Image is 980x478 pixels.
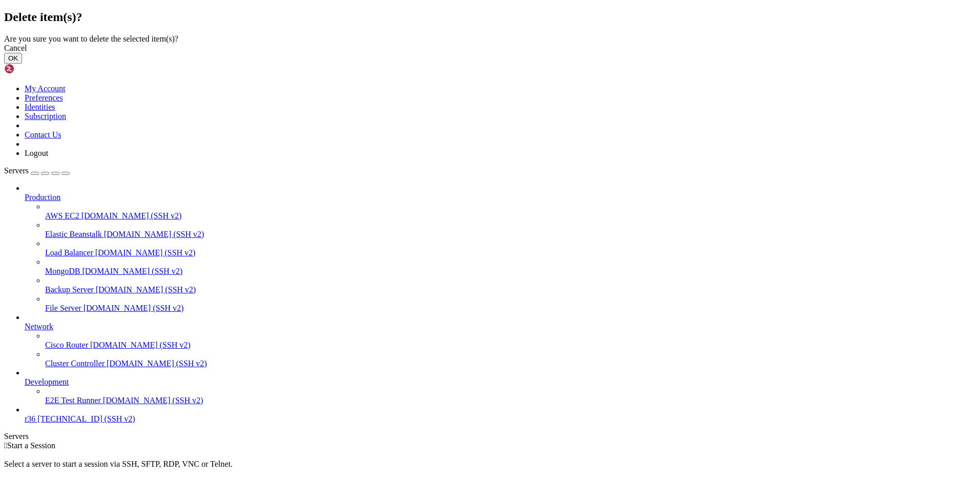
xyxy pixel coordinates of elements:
[25,405,976,424] li: r36 [TECHNICAL_ID] (SSH v2)
[25,377,976,387] a: Development
[84,304,184,312] span: [DOMAIN_NAME] (SSH v2)
[4,166,70,175] a: Servers
[25,414,976,424] a: r36 [TECHNICAL_ID] (SSH v2)
[45,285,94,294] span: Backup Server
[90,341,191,349] span: [DOMAIN_NAME] (SSH v2)
[25,322,53,331] span: Network
[25,103,55,111] a: Identities
[82,267,182,275] span: [DOMAIN_NAME] (SSH v2)
[4,64,63,74] img: Shellngn
[45,211,976,221] a: AWS EC2 [DOMAIN_NAME] (SSH v2)
[45,285,976,294] a: Backup Server [DOMAIN_NAME] (SSH v2)
[45,211,79,220] span: AWS EC2
[25,130,62,139] a: Contact Us
[25,84,66,93] a: My Account
[104,230,205,238] span: [DOMAIN_NAME] (SSH v2)
[25,322,976,331] a: Network
[81,211,182,220] span: [DOMAIN_NAME] (SSH v2)
[25,414,35,423] span: r36
[45,230,976,239] a: Elastic Beanstalk [DOMAIN_NAME] (SSH v2)
[25,368,976,405] li: Development
[4,432,976,441] div: Servers
[45,267,80,275] span: MongoDB
[45,239,976,257] li: Load Balancer [DOMAIN_NAME] (SSH v2)
[96,285,196,294] span: [DOMAIN_NAME] (SSH v2)
[45,341,88,349] span: Cisco Router
[45,304,81,312] span: File Server
[103,396,203,405] span: [DOMAIN_NAME] (SSH v2)
[95,248,196,257] span: [DOMAIN_NAME] (SSH v2)
[25,313,976,368] li: Network
[45,267,976,276] a: MongoDB [DOMAIN_NAME] (SSH v2)
[45,294,976,313] li: File Server [DOMAIN_NAME] (SSH v2)
[25,193,976,202] a: Production
[25,184,976,313] li: Production
[45,350,976,368] li: Cluster Controller [DOMAIN_NAME] (SSH v2)
[7,441,55,450] span: Start a Session
[45,230,102,238] span: Elastic Beanstalk
[45,202,976,221] li: AWS EC2 [DOMAIN_NAME] (SSH v2)
[45,396,101,405] span: E2E Test Runner
[45,276,976,294] li: Backup Server [DOMAIN_NAME] (SSH v2)
[4,34,976,44] div: Are you sure you want to delete the selected item(s)?
[45,248,93,257] span: Load Balancer
[45,331,976,350] li: Cisco Router [DOMAIN_NAME] (SSH v2)
[45,221,976,239] li: Elastic Beanstalk [DOMAIN_NAME] (SSH v2)
[45,359,105,368] span: Cluster Controller
[25,377,69,386] span: Development
[4,166,29,175] span: Servers
[45,341,976,350] a: Cisco Router [DOMAIN_NAME] (SSH v2)
[25,149,48,157] a: Logout
[45,359,976,368] a: Cluster Controller [DOMAIN_NAME] (SSH v2)
[4,53,22,64] button: OK
[37,414,135,423] span: [TECHNICAL_ID] (SSH v2)
[4,10,976,24] h2: Delete item(s)?
[45,248,976,257] a: Load Balancer [DOMAIN_NAME] (SSH v2)
[4,441,7,450] span: 
[25,193,60,202] span: Production
[25,112,66,121] a: Subscription
[45,257,976,276] li: MongoDB [DOMAIN_NAME] (SSH v2)
[107,359,207,368] span: [DOMAIN_NAME] (SSH v2)
[25,93,63,102] a: Preferences
[45,304,976,313] a: File Server [DOMAIN_NAME] (SSH v2)
[45,387,976,405] li: E2E Test Runner [DOMAIN_NAME] (SSH v2)
[45,396,976,405] a: E2E Test Runner [DOMAIN_NAME] (SSH v2)
[4,44,976,53] div: Cancel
